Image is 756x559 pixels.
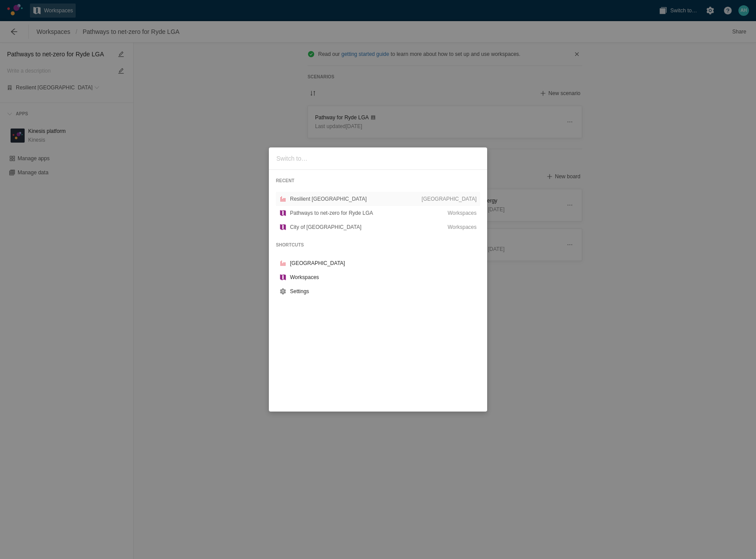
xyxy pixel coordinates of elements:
[276,220,480,234] a: City of [GEOGRAPHIC_DATA]Workspaces
[448,223,477,232] span: Workspaces
[269,147,487,412] div: App switcher
[290,273,477,282] div: Workspaces
[290,195,422,203] div: Resilient [GEOGRAPHIC_DATA]
[272,151,484,166] input: Switch to…
[290,209,448,217] div: Pathways to net-zero for Ryde LGA
[290,259,477,268] div: [GEOGRAPHIC_DATA]
[276,177,480,185] h4: RECENT
[276,256,480,270] a: [GEOGRAPHIC_DATA]
[276,284,480,298] a: Settings
[290,223,448,232] div: City of [GEOGRAPHIC_DATA]
[448,209,477,217] span: Workspaces
[276,192,480,206] a: Resilient [GEOGRAPHIC_DATA][GEOGRAPHIC_DATA]
[276,241,480,249] h4: SHORTCUTS
[276,270,480,284] a: Workspaces
[290,287,477,296] div: Settings
[422,195,477,203] span: [GEOGRAPHIC_DATA]
[276,206,480,220] a: Pathways to net-zero for Ryde LGAWorkspaces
